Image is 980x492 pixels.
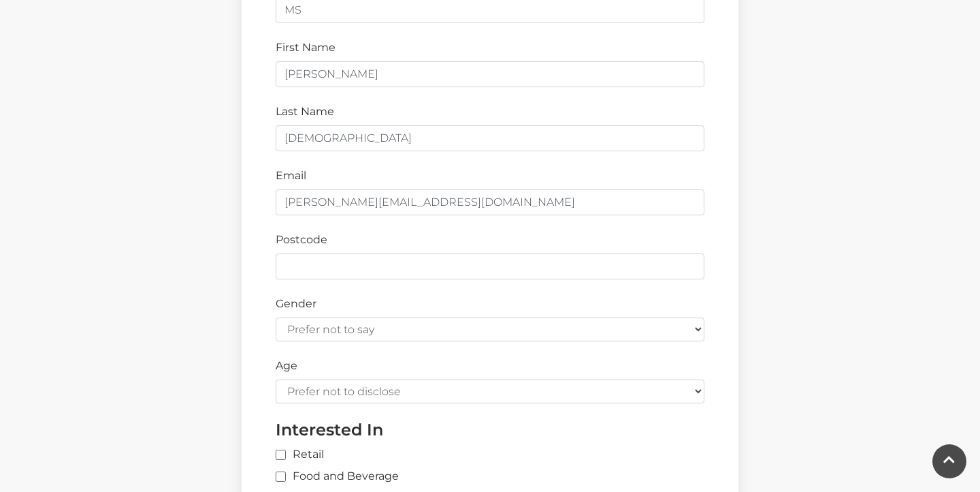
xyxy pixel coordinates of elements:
label: First Name [276,40,336,56]
label: Food and Beverage [276,468,399,485]
label: Age [276,358,297,374]
h4: Interested In [276,420,704,440]
label: Last Name [276,104,334,120]
label: Retail [276,446,324,463]
label: Email [276,168,306,184]
label: Postcode [276,232,327,248]
label: Gender [276,296,316,312]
